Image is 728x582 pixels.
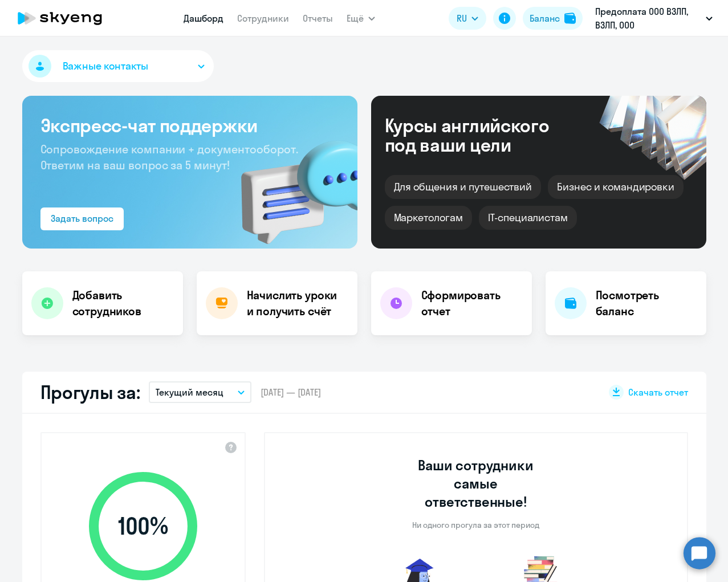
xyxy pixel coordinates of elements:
[72,287,174,319] h4: Добавить сотрудников
[40,114,339,137] h3: Экспресс-чат поддержки
[402,456,549,511] h3: Ваши сотрудники самые ответственные!
[412,520,539,530] p: Ни одного прогула за этот период
[78,512,209,540] span: 100 %
[51,211,113,225] div: Задать вопрос
[628,386,688,398] span: Скачать отчет
[63,59,148,74] span: Важные контакты
[589,5,718,32] button: Предоплата ООО ВЗЛП, ВЗЛП, ООО
[22,50,214,82] button: Важные контакты
[40,207,124,230] button: Задать вопрос
[184,13,223,24] a: Дашборд
[421,287,523,319] h4: Сформировать отчет
[156,385,223,399] p: Текущий месяц
[40,381,140,404] h2: Прогулы за:
[149,381,251,403] button: Текущий месяц
[595,5,701,32] p: Предоплата ООО ВЗЛП, ВЗЛП, ООО
[449,7,486,30] button: RU
[530,11,560,25] div: Баланс
[385,175,542,199] div: Для общения и путешествий
[548,175,684,199] div: Бизнес и командировки
[347,7,375,30] button: Ещё
[247,287,346,319] h4: Начислить уроки и получить счёт
[479,206,577,230] div: IT-специалистам
[385,206,472,230] div: Маркетологам
[385,116,580,154] div: Курсы английского под ваши цели
[225,120,357,249] img: bg-img
[237,13,289,24] a: Сотрудники
[261,386,321,398] span: [DATE] — [DATE]
[347,11,364,25] span: Ещё
[523,7,583,30] button: Балансbalance
[564,13,576,24] img: balance
[457,11,467,25] span: RU
[596,287,697,319] h4: Посмотреть баланс
[40,142,298,172] span: Сопровождение компании + документооборот. Ответим на ваш вопрос за 5 минут!
[303,13,333,24] a: Отчеты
